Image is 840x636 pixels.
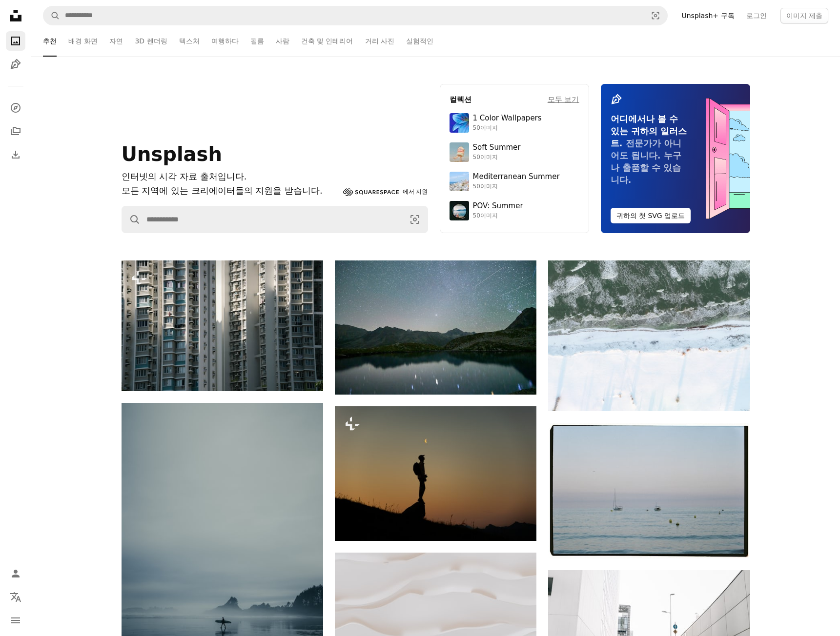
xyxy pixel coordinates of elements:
[122,206,141,233] button: Unsplash 검색
[335,615,536,624] a: 부드러운 그림자가 있는 추상적인 흰색 물결 모양 배경
[122,549,323,558] a: 서핑 보드를 들고 안개 낀 해변을 걷는 서퍼
[676,8,740,23] a: Unsplash+ 구독
[122,143,222,165] span: Unsplash
[548,260,750,411] img: 얼어붙은 물이 있는 눈 덮인 풍경
[6,587,25,607] button: 언어
[6,98,25,118] a: 탐색
[6,564,25,583] a: 로그인 / 가입
[450,142,579,162] a: Soft Summer50이미지
[548,331,750,340] a: 얼어붙은 물이 있는 눈 덮인 풍경
[548,94,579,105] a: 모두 보기
[276,25,289,57] a: 사람
[611,138,681,185] span: 전문가가 아니어도 됩니다. 누구나 출품할 수 있습니다.
[68,25,98,57] a: 배경 화면
[6,55,25,74] a: 일러스트
[473,172,560,182] div: Mediterranean Summer
[109,25,123,57] a: 자연
[211,25,239,57] a: 여행하다
[301,25,353,57] a: 건축 및 인테리어
[6,121,25,141] a: 컬렉션
[335,260,536,395] img: 잔잔한 산호수 위의 밤하늘
[450,113,579,133] a: 1 Color Wallpapers50이미지
[6,611,25,630] button: 메뉴
[122,184,339,198] p: 모든 지역에 있는 크리에이터들의 지원을 받습니다.
[473,183,560,191] div: 50이미지
[402,206,428,233] button: 시각적 검색
[473,212,523,220] div: 50이미지
[473,154,521,161] div: 50이미지
[473,114,542,123] div: 1 Color Wallpapers
[122,206,428,233] form: 사이트 전체에서 이미지 찾기
[644,6,667,25] button: 시각적 검색
[611,114,687,148] span: 어디에서나 볼 수 있는 귀하의 일러스트.
[450,172,579,191] a: Mediterranean Summer50이미지
[780,8,828,23] button: 이미지 제출
[122,170,339,184] h1: 인터넷의 시각 자료 출처입니다.
[6,31,25,51] a: 사진
[122,260,323,391] img: 많은 창문과 발코니가 있는 고층 아파트 건물.
[740,8,773,23] a: 로그인
[335,406,536,540] img: 해질녘에 달을 바라보는 등산객의 실루엣.
[343,186,428,198] a: 에서 지원
[450,201,469,220] img: premium_photo-1753820185677-ab78a372b033
[473,124,542,132] div: 50이미지
[250,25,264,57] a: 필름
[406,25,433,57] a: 실험적인
[450,94,471,105] h4: 컬렉션
[179,25,200,57] a: 텍스처
[473,201,523,211] div: POV: Summer
[6,145,25,164] a: 다운로드 내역
[365,25,394,57] a: 거리 사진
[548,486,750,495] a: 황혼의 잔잔한 바닷물 위의 범선 두 척
[43,6,668,25] form: 사이트 전체에서 이미지 찾기
[450,113,469,133] img: premium_photo-1688045582333-c8b6961773e0
[335,469,536,477] a: 해질녘에 달을 바라보는 등산객의 실루엣.
[135,25,167,57] a: 3D 렌더링
[450,142,469,162] img: premium_photo-1749544311043-3a6a0c8d54af
[122,321,323,330] a: 많은 창문과 발코니가 있는 고층 아파트 건물.
[450,172,469,191] img: premium_photo-1688410049290-d7394cc7d5df
[548,423,750,558] img: 황혼의 잔잔한 바닷물 위의 범선 두 척
[335,323,536,332] a: 잔잔한 산호수 위의 밤하늘
[43,6,60,25] button: Unsplash 검색
[450,201,579,220] a: POV: Summer50이미지
[473,143,521,153] div: Soft Summer
[611,208,691,223] button: 귀하의 첫 SVG 업로드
